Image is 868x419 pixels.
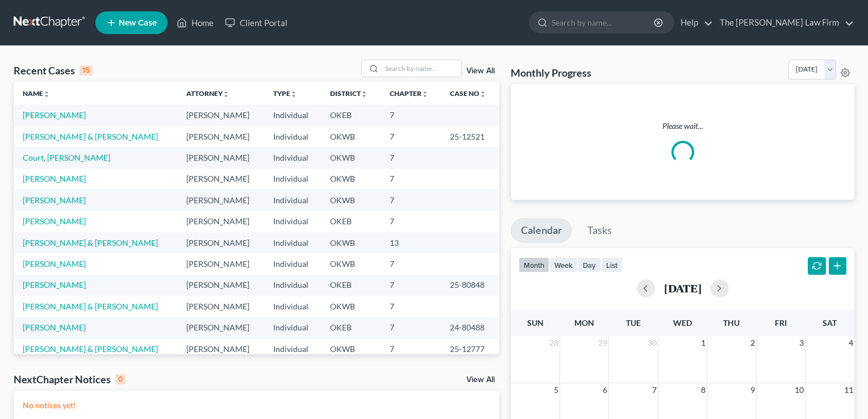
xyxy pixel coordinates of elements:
[321,211,381,232] td: OKEB
[422,91,428,98] i: unfold_more
[381,211,441,232] td: 7
[321,296,381,317] td: OKWB
[23,110,86,120] a: [PERSON_NAME]
[264,211,321,232] td: Individual
[553,383,560,397] span: 5
[602,383,608,397] span: 6
[23,301,158,311] a: [PERSON_NAME] & [PERSON_NAME]
[749,383,756,397] span: 9
[43,91,50,98] i: unfold_more
[321,126,381,147] td: OKWB
[626,318,641,328] span: Tue
[450,89,486,98] a: Case Nounfold_more
[441,338,499,359] td: 25-12777
[361,91,368,98] i: unfold_more
[23,322,86,332] a: [PERSON_NAME]
[381,104,441,125] td: 7
[390,89,428,98] a: Chapterunfold_more
[823,318,837,328] span: Sat
[23,400,490,411] p: No notices yet!
[466,376,495,384] a: View All
[675,12,713,33] a: Help
[273,89,297,98] a: Typeunfold_more
[264,296,321,317] td: Individual
[527,318,544,328] span: Sun
[577,218,622,243] a: Tasks
[23,280,86,290] a: [PERSON_NAME]
[381,126,441,147] td: 7
[381,338,441,359] td: 7
[321,232,381,253] td: OKWB
[441,317,499,338] td: 24-80488
[441,275,499,296] td: 25-80848
[80,65,93,76] div: 15
[519,257,549,273] button: month
[23,259,86,269] a: [PERSON_NAME]
[177,296,264,317] td: [PERSON_NAME]
[552,12,656,33] input: Search by name...
[382,60,461,77] input: Search by name...
[177,232,264,253] td: [PERSON_NAME]
[177,169,264,190] td: [PERSON_NAME]
[673,318,692,328] span: Wed
[597,336,608,350] span: 29
[466,67,495,75] a: View All
[177,338,264,359] td: [PERSON_NAME]
[321,253,381,274] td: OKWB
[264,147,321,168] td: Individual
[223,91,229,98] i: unfold_more
[749,336,756,350] span: 2
[264,169,321,190] td: Individual
[794,383,805,397] span: 10
[23,89,50,98] a: Nameunfold_more
[321,169,381,190] td: OKWB
[23,153,110,162] a: Court, [PERSON_NAME]
[264,232,321,253] td: Individual
[574,318,594,328] span: Mon
[119,19,157,27] span: New Case
[321,275,381,296] td: OKEB
[23,132,158,141] a: [PERSON_NAME] & [PERSON_NAME]
[700,336,707,350] span: 1
[441,126,499,147] td: 25-12521
[848,336,854,350] span: 4
[651,383,658,397] span: 7
[264,338,321,359] td: Individual
[549,257,578,273] button: week
[177,147,264,168] td: [PERSON_NAME]
[843,383,854,397] span: 11
[264,275,321,296] td: Individual
[511,218,572,243] a: Calendar
[23,195,86,205] a: [PERSON_NAME]
[219,12,293,33] a: Client Portal
[264,104,321,125] td: Individual
[381,317,441,338] td: 7
[330,89,368,98] a: Districtunfold_more
[177,190,264,211] td: [PERSON_NAME]
[321,338,381,359] td: OKWB
[177,211,264,232] td: [PERSON_NAME]
[511,66,591,79] h3: Monthly Progress
[290,91,297,98] i: unfold_more
[714,12,854,33] a: The [PERSON_NAME] Law Firm
[321,147,381,168] td: OKWB
[14,372,126,386] div: NextChapter Notices
[115,374,126,384] div: 0
[177,253,264,274] td: [PERSON_NAME]
[479,91,486,98] i: unfold_more
[381,296,441,317] td: 7
[177,317,264,338] td: [PERSON_NAME]
[723,318,740,328] span: Thu
[381,275,441,296] td: 7
[381,253,441,274] td: 7
[186,89,229,98] a: Attorneyunfold_more
[321,190,381,211] td: OKWB
[775,318,787,328] span: Fri
[381,147,441,168] td: 7
[798,336,805,350] span: 3
[578,257,601,273] button: day
[177,126,264,147] td: [PERSON_NAME]
[23,174,86,183] a: [PERSON_NAME]
[23,238,158,248] a: [PERSON_NAME] & [PERSON_NAME]
[700,383,707,397] span: 8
